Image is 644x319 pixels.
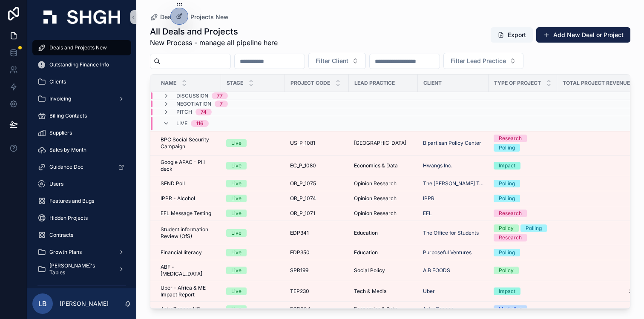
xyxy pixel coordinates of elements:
a: IPPR [423,195,434,202]
span: Users [49,181,63,187]
div: Polling [526,224,542,232]
span: TEP230 [290,288,309,295]
span: IPPR - Alcohol [161,195,195,202]
a: AstraZeneca US [161,306,216,313]
div: Live [231,305,241,313]
button: Export [491,27,533,43]
a: OR_P_1074 [290,195,344,202]
div: Live [231,139,241,147]
a: Uber - Africa & ME Impact Report [161,285,216,298]
span: Discussion [176,92,208,99]
span: EDP341 [290,230,309,236]
a: Economics & Data [354,162,413,169]
a: AstraZeneca [423,306,454,313]
span: Sales by Month [49,147,86,153]
a: A.B FOODS [423,267,450,274]
a: Clients [32,74,131,89]
a: Features and Bugs [32,193,131,209]
a: Invoicing [32,91,131,106]
a: The Office for Students [423,230,479,236]
a: Polling [494,249,552,256]
span: SEND Poll [161,180,185,187]
span: Stage [227,80,243,86]
span: Outstanding Finance Info [49,61,109,68]
span: Invoicing [49,95,71,102]
a: The [PERSON_NAME] Trust [423,180,483,187]
a: SEND Poll [161,180,216,187]
span: Education [354,249,378,256]
a: Polling [494,195,552,202]
a: Deals and Projects New [32,40,131,55]
span: Name [161,80,176,86]
a: ResearchPolling [494,135,552,152]
a: Purposeful Ventures [423,249,483,256]
span: [GEOGRAPHIC_DATA] [354,140,406,147]
button: Select Button [443,53,523,69]
span: Lead Practice [354,80,395,86]
a: OR_P_1071 [290,210,344,217]
span: Hwangs Inc. [423,162,452,169]
span: Financial literacy [161,249,202,256]
a: Google APAC - PH deck [161,159,216,172]
a: Student information Review (OfS) [161,226,216,240]
div: Live [231,210,241,217]
a: Education [354,249,413,256]
span: US_P_1081 [290,140,315,147]
span: Billing Contacts [49,112,87,119]
a: Opinion Research [354,180,413,187]
a: Live [226,305,280,313]
a: [GEOGRAPHIC_DATA] [354,140,413,147]
a: Live [226,229,280,237]
a: Purposeful Ventures [423,249,471,256]
a: OR_P_1075 [290,180,344,187]
a: TEP230 [290,288,344,295]
a: ABF - [MEDICAL_DATA] [161,264,216,277]
div: Live [231,229,241,237]
div: Impact [499,162,515,170]
a: EDP341 [290,230,344,236]
a: Sales by Month [32,142,131,158]
a: PolicyPollingResearch [494,224,552,241]
a: US_P_1081 [290,140,344,147]
span: EDP350 [290,249,310,256]
span: EFL [423,210,432,217]
a: Research [494,210,552,217]
span: Live [176,120,187,127]
span: Suppliers [49,129,72,136]
div: Live [231,162,241,170]
a: Uber [423,288,483,295]
a: Tech & Media [354,288,413,295]
div: Polling [499,180,515,187]
div: Polling [499,195,515,202]
span: Deals and Projects New [160,13,229,21]
a: Social Policy [354,267,413,274]
span: Opinion Research [354,180,397,187]
a: Modelling [494,305,552,313]
span: LB [38,299,47,309]
button: Add New Deal or Project [536,27,630,43]
a: Bipartisan Policy Center [423,140,483,147]
div: Live [231,267,241,274]
span: Education [354,230,378,236]
span: Project Code [290,80,330,86]
span: Economics & Data [354,162,398,169]
a: Polling [494,180,552,187]
img: App logo [43,10,120,24]
a: Economics & Data [354,306,413,313]
a: Contracts [32,227,131,243]
a: EDP350 [290,249,344,256]
a: EFL [423,210,483,217]
span: New Process - manage all pipeline here [150,37,278,48]
a: Policy [494,267,552,274]
a: IPPR - Alcohol [161,195,216,202]
span: BPC Social Security Campaign [161,136,216,150]
span: AstraZeneca US [161,306,200,313]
